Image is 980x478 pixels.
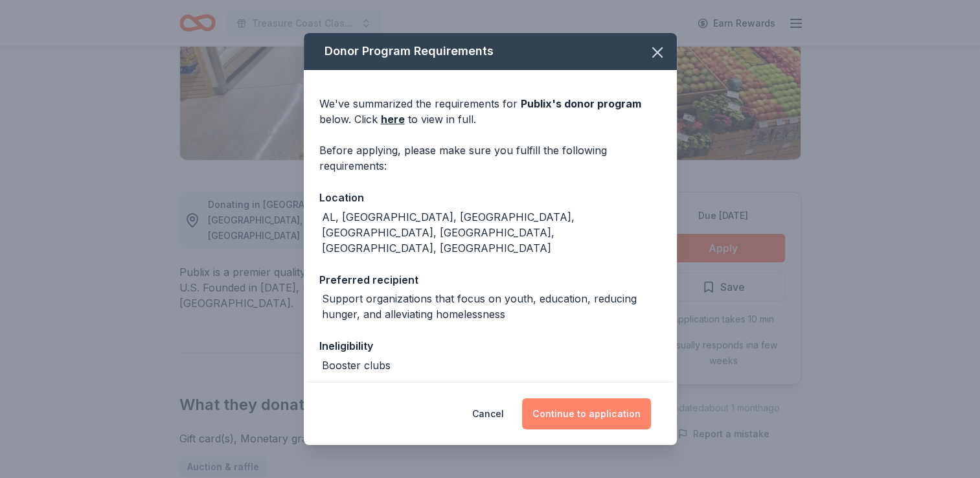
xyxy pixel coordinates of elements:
[322,209,661,256] div: AL, [GEOGRAPHIC_DATA], [GEOGRAPHIC_DATA], [GEOGRAPHIC_DATA], [GEOGRAPHIC_DATA], [GEOGRAPHIC_DATA]...
[522,398,651,429] button: Continue to application
[472,398,504,429] button: Cancel
[319,96,661,127] div: We've summarized the requirements for below. Click to view in full.
[319,271,661,288] div: Preferred recipient
[322,291,661,322] div: Support organizations that focus on youth, education, reducing hunger, and alleviating homelessness
[319,337,661,354] div: Ineligibility
[521,97,641,110] span: Publix 's donor program
[304,33,677,70] div: Donor Program Requirements
[322,358,391,373] div: Booster clubs
[381,111,405,127] a: here
[319,189,661,206] div: Location
[319,142,661,174] div: Before applying, please make sure you fulfill the following requirements:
